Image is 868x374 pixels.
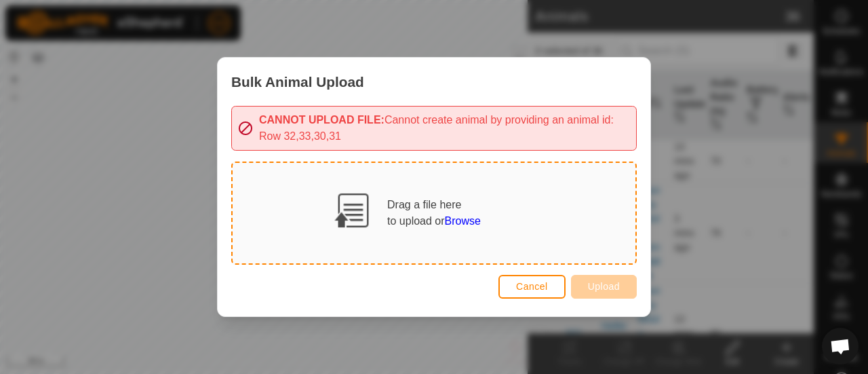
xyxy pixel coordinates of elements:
[516,281,548,292] span: Cancel
[822,328,859,364] div: Open chat
[498,275,566,299] button: Cancel
[387,213,481,229] div: to upload or
[588,281,620,292] span: Upload
[571,275,637,299] button: Upload
[259,128,631,145] div: Row 32,33,30,31
[259,114,384,126] b: CANNOT UPLOAD FILE:
[259,112,631,128] div: Cannot create animal by providing an animal id:
[231,71,364,92] span: Bulk Animal Upload
[445,215,481,227] span: Browse
[387,197,481,229] div: Drag a file here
